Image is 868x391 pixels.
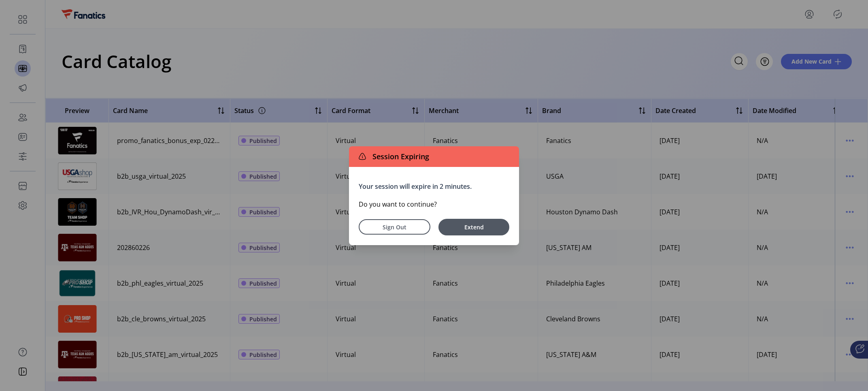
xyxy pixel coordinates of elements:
[443,223,505,231] span: Extend
[359,182,509,191] p: Your session will expire in 2 minutes.
[369,223,420,231] span: Sign Out
[359,199,509,209] p: Do you want to continue?
[359,219,430,235] button: Sign Out
[369,151,429,162] span: Session Expiring
[438,219,509,235] button: Extend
